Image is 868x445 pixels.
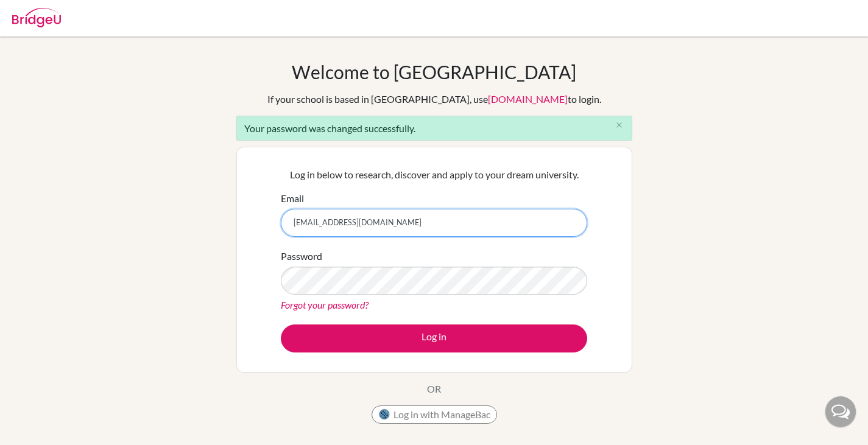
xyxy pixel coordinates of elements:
[281,249,322,264] label: Password
[427,382,441,396] p: OR
[27,9,52,19] span: Aide
[292,61,576,83] h1: Welcome to [GEOGRAPHIC_DATA]
[372,405,497,424] button: Log in with ManageBac
[281,191,304,206] label: Email
[488,93,568,105] a: [DOMAIN_NAME]
[267,92,601,107] div: If your school is based in [GEOGRAPHIC_DATA], use to login.
[281,167,587,182] p: Log in below to research, discover and apply to your dream university.
[607,116,632,135] button: Close
[615,121,624,130] i: close
[12,8,61,27] img: Bridge-U
[236,116,632,141] div: Your password was changed successfully.
[281,324,587,352] button: Log in
[281,299,369,310] a: Forgot your password?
